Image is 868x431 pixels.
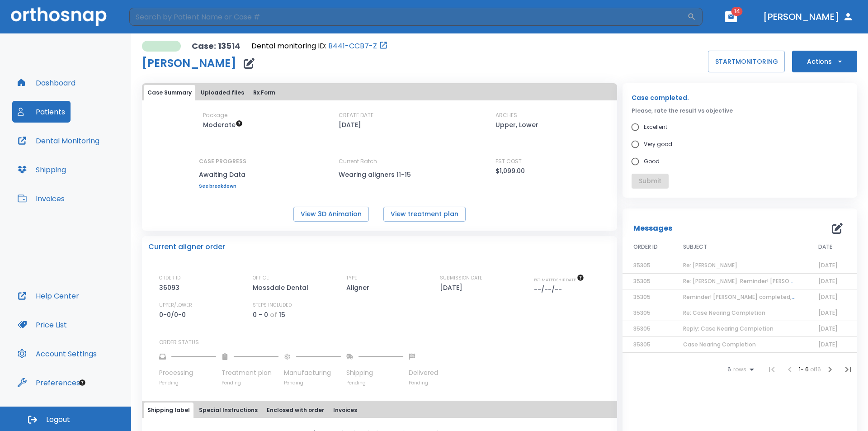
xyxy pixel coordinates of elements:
[440,274,482,282] p: SUBMISSION DATE
[633,293,651,301] span: 35305
[270,309,277,320] p: of
[495,119,538,130] p: Upper, Lower
[12,372,85,393] button: Preferences
[683,243,707,251] span: SUBJECT
[683,341,756,348] span: Case Nearing Completion
[144,403,615,418] div: tabs
[251,41,326,52] p: Dental monitoring ID:
[759,9,857,25] button: [PERSON_NAME]
[46,415,70,425] span: Logout
[144,85,615,100] div: tabs
[818,341,838,348] span: [DATE]
[792,51,857,72] button: Actions
[799,365,810,373] span: 1 - 6
[339,111,373,119] p: CREATE DATE
[633,261,651,269] span: 35305
[495,166,525,176] p: $1,099.00
[159,301,192,309] p: UPPER/LOWER
[644,139,672,150] span: Very good
[253,301,292,309] p: STEPS INCLUDED
[683,325,774,332] span: Reply: Case Nearing Completion
[683,309,765,317] span: Re: Case Nearing Completion
[534,277,584,283] span: The date will be available after approving treatment plan
[203,111,227,119] p: Package
[284,379,341,386] p: Pending
[633,277,651,285] span: 35305
[328,41,377,52] a: B441-CCB7-Z
[731,366,746,373] span: rows
[251,41,388,52] div: Open patient in dental monitoring portal
[633,243,658,251] span: ORDER ID
[129,8,687,26] input: Search by Patient Name or Case #
[148,242,225,252] p: Current aligner order
[346,274,357,282] p: TYPE
[633,223,672,234] p: Messages
[199,157,246,166] p: CASE PROGRESS
[250,85,279,100] button: Rx Form
[199,184,246,189] a: See breakdown
[144,85,195,100] button: Case Summary
[279,309,285,320] p: 15
[440,282,466,293] p: [DATE]
[192,41,241,52] p: Case: 13514
[159,338,611,346] p: ORDER STATUS
[346,368,403,378] p: Shipping
[142,58,236,69] h1: [PERSON_NAME]
[818,293,838,301] span: [DATE]
[263,403,328,418] button: Enclosed with order
[12,343,102,365] button: Account Settings
[644,156,660,167] span: Good
[383,207,466,222] button: View treatment plan
[731,7,743,16] span: 14
[11,7,107,26] img: Orthosnap
[199,169,246,180] p: Awaiting Data
[339,157,420,166] p: Current Batch
[495,111,517,119] p: ARCHES
[409,368,438,378] p: Delivered
[339,169,420,180] p: Wearing aligners 11-15
[633,341,651,348] span: 35305
[144,403,193,418] button: Shipping label
[253,282,311,293] p: Mossdale Dental
[683,293,866,301] span: Reminder! [PERSON_NAME] completed, please assess final result!
[818,277,838,285] span: [DATE]
[632,92,848,103] p: Case completed.
[12,188,70,209] button: Invoices
[727,366,731,373] span: 6
[78,379,86,387] div: Tooltip anchor
[346,282,373,293] p: Aligner
[12,159,71,180] button: Shipping
[284,368,341,378] p: Manufacturing
[253,274,269,282] p: OFFICE
[644,122,667,133] span: Excellent
[632,107,848,115] p: Please, rate the result vs objective
[12,314,72,336] a: Price List
[293,207,369,222] button: View 3D Animation
[159,309,189,320] p: 0-0/0-0
[12,130,105,152] button: Dental Monitoring
[409,379,438,386] p: Pending
[12,72,81,94] button: Dashboard
[683,261,737,269] span: Re: [PERSON_NAME]
[159,379,216,386] p: Pending
[12,101,71,123] button: Patients
[339,119,361,130] p: [DATE]
[159,282,183,293] p: 36093
[346,379,403,386] p: Pending
[495,157,522,166] p: EST COST
[818,261,838,269] span: [DATE]
[195,403,261,418] button: Special Instructions
[810,365,821,373] span: of 16
[203,120,243,129] span: Up to 20 Steps (40 aligners)
[330,403,361,418] button: Invoices
[159,274,180,282] p: ORDER ID
[12,285,85,307] button: Help Center
[253,309,268,320] p: 0 - 0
